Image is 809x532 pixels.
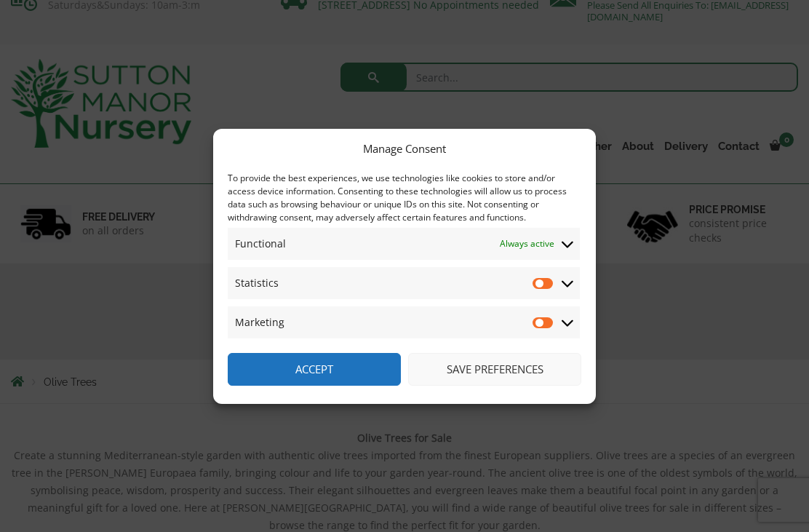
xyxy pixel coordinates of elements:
div: Manage Consent [363,140,446,157]
summary: Functional Always active [228,228,580,260]
button: Accept [228,353,401,386]
div: To provide the best experiences, we use technologies like cookies to store and/or access device i... [228,172,580,224]
span: Functional [235,235,286,253]
span: Marketing [235,314,284,331]
span: Statistics [235,274,279,292]
span: Always active [500,235,554,253]
button: Save preferences [408,353,581,386]
summary: Statistics [228,267,580,299]
summary: Marketing [228,306,580,338]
